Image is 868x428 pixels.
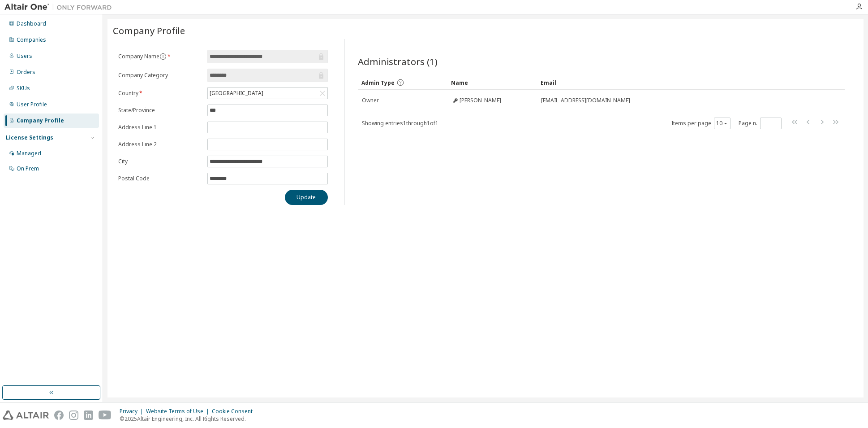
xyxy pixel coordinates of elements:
div: Privacy [120,408,146,415]
span: Items per page [671,118,730,129]
span: Administrators (1) [358,55,438,68]
label: State/Province [118,107,202,114]
img: linkedin.svg [84,411,93,420]
div: Website Terms of Use [146,408,212,415]
label: Postal Code [118,175,202,182]
label: City [118,158,202,165]
button: 10 [716,120,728,127]
img: altair_logo.svg [3,411,49,420]
span: Page n. [739,118,782,129]
label: Address Line 1 [118,124,202,131]
span: Company Profile [113,24,185,37]
p: © 2025 Altair Engineering, Inc. All Rights Reserved. [120,415,258,423]
div: User Profile [17,101,47,108]
button: information [159,53,167,60]
button: Update [285,190,328,205]
div: Users [17,52,32,60]
label: Company Name [118,53,202,60]
label: Company Category [118,72,202,79]
span: [PERSON_NAME] [460,97,501,104]
label: Address Line 2 [118,141,202,148]
label: Country [118,90,202,97]
span: Showing entries 1 through 1 of 1 [362,119,438,127]
div: Company Profile [17,117,64,124]
div: On Prem [17,165,39,172]
div: Email [541,75,820,90]
div: Cookie Consent [212,408,258,415]
div: Managed [17,150,41,157]
div: Orders [17,69,35,76]
span: [EMAIL_ADDRESS][DOMAIN_NAME] [541,97,630,104]
img: Altair One [4,3,116,12]
div: [GEOGRAPHIC_DATA] [208,88,265,98]
span: Admin Type [361,79,395,87]
img: instagram.svg [69,411,78,420]
img: facebook.svg [54,411,64,420]
img: youtube.svg [99,411,112,420]
div: Dashboard [17,20,46,27]
div: SKUs [17,85,30,92]
div: [GEOGRAPHIC_DATA] [208,88,327,99]
div: Companies [17,36,46,44]
div: License Settings [6,134,53,141]
div: Name [451,75,533,90]
span: Owner [362,97,379,104]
